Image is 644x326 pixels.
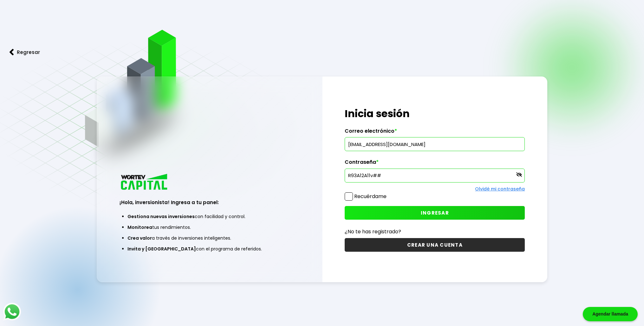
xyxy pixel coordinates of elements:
a: Olvidé mi contraseña [475,186,525,192]
li: a través de inversiones inteligentes. [127,233,292,243]
span: INGRESAR [421,210,449,216]
span: Invita y [GEOGRAPHIC_DATA] [127,246,196,252]
img: logo_wortev_capital [120,173,170,192]
button: CREAR UNA CUENTA [345,238,525,252]
label: Correo electrónico [345,128,525,137]
span: Monitorea [127,224,152,230]
h3: ¡Hola, inversionista! Ingresa a tu panel: [120,199,300,206]
li: con facilidad y control. [127,211,292,222]
label: Recuérdame [354,193,387,200]
button: INGRESAR [345,206,525,220]
span: Crea valor [127,235,152,241]
li: con el programa de referidos. [127,243,292,254]
label: Contraseña [345,159,525,169]
img: flecha izquierda [10,49,14,56]
img: logos_whatsapp-icon.242b2217.svg [3,303,21,321]
p: ¿No te has registrado? [345,228,525,236]
input: •••••••••••• [348,169,516,182]
span: Gestiona nuevas inversiones [127,213,195,220]
div: Agendar llamada [583,307,638,321]
a: ¿No te has registrado?CREAR UNA CUENTA [345,228,525,252]
h1: Inicia sesión [345,106,525,121]
li: tus rendimientos. [127,222,292,233]
input: hola@wortev.capital [348,137,522,151]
